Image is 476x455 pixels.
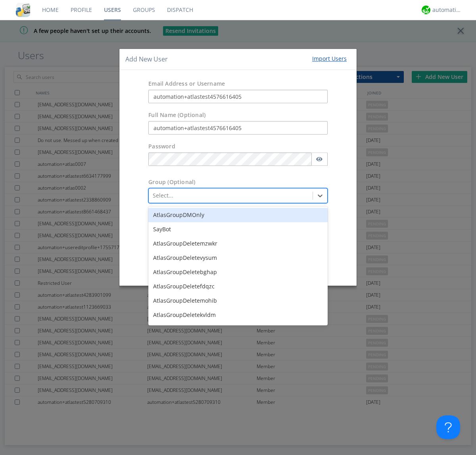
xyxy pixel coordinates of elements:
div: AtlasGroupDeletebghap [148,265,328,280]
h4: Add New User [125,55,168,64]
input: e.g. email@address.com, Housekeeping1 [148,90,328,104]
div: SayBot [148,223,328,237]
div: AtlasGroupDeletevysum [148,251,328,265]
div: AtlasGroupDeletekvldm [148,308,328,323]
div: AtlasGroupDeletemzwkr [148,237,328,251]
div: AtlasGroupDeletemohib [148,294,328,308]
div: automation+atlas [432,6,462,14]
label: Full Name (Optional) [148,111,205,119]
label: Group (Optional) [148,179,195,186]
div: AtlasGroupDeletekxatr [148,323,328,337]
div: Import Users [312,55,347,63]
img: cddb5a64eb264b2086981ab96f4c1ba7 [16,3,30,17]
div: AtlasGroupDMOnly [148,208,328,223]
div: AtlasGroupDeletefdqzc [148,280,328,294]
label: Password [148,143,175,151]
input: Julie Appleseed [148,121,328,135]
img: d2d01cd9b4174d08988066c6d424eccd [422,6,430,14]
label: Email Address or Username [148,80,225,88]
